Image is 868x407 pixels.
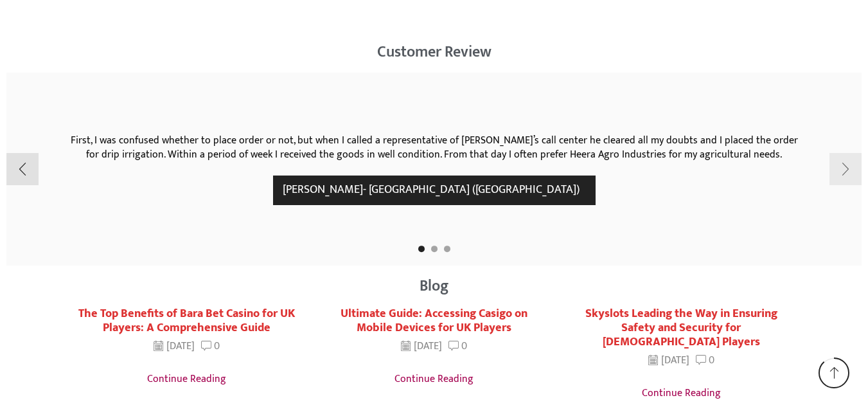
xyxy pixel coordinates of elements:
span: 0 [214,338,220,354]
h2: Blog [75,278,794,294]
span: Continue reading [147,371,226,388]
div: Next slide [829,153,862,185]
span: Go to slide 3 [444,246,450,252]
div: 10 / 16 [561,307,802,402]
a: 0 [448,339,467,354]
div: [PERSON_NAME]- [GEOGRAPHIC_DATA] ([GEOGRAPHIC_DATA]) [273,176,596,205]
time: [DATE] [648,353,689,368]
a: Continue reading [76,365,297,388]
div: 2 / 5 [6,73,862,266]
div: 9 / 16 [314,307,554,388]
span: Go to slide 1 [418,246,425,252]
span: Go to slide 2 [431,246,438,252]
span: 0 [709,352,714,368]
a: 0 [201,339,220,354]
a: 0 [696,353,714,368]
a: Continue reading [571,379,792,402]
div: First, I was confused whether to place order or not, but when I called a representative of [PERSO... [68,134,801,163]
a: Continue reading [323,365,545,388]
div: Previous slide [6,153,39,185]
h2: Customer Review​ [6,44,862,60]
a: Skyslots Leading the Way in Ensuring Safety and Security for [DEMOGRAPHIC_DATA] Players [585,303,777,352]
div: 8 / 16 [66,307,307,388]
time: [DATE] [401,339,442,354]
span: Continue reading [394,371,474,388]
span: Continue reading [642,385,721,402]
a: Ultimate Guide: Accessing Casigo on Mobile Devices for UK Players [341,303,527,338]
span: 0 [461,338,467,354]
a: The Top Benefits of Bara Bet Casino for UK Players: A Comprehensive Guide [78,303,295,338]
time: [DATE] [154,339,195,354]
